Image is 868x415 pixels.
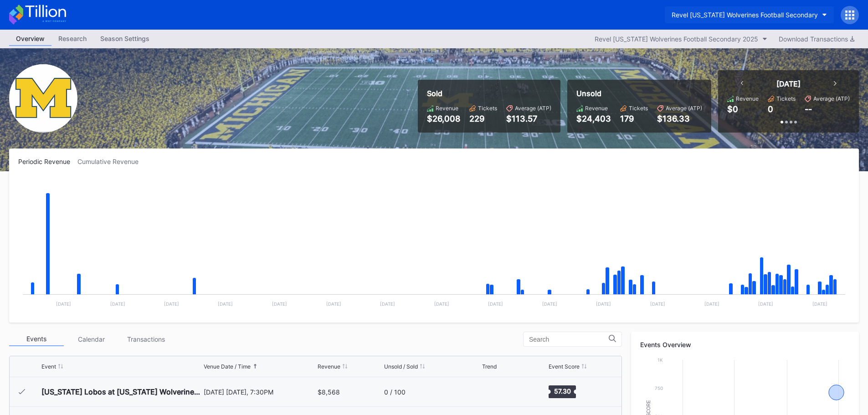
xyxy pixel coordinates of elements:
div: 229 [469,114,497,123]
div: $24,403 [576,114,611,123]
div: [DATE] [776,79,801,88]
text: [DATE] [434,301,449,307]
div: Venue Date / Time [204,363,251,370]
div: Unsold / Sold [384,363,418,370]
a: Season Settings [93,32,156,46]
div: Tickets [478,105,497,112]
div: 0 / 100 [384,388,406,396]
div: Revenue [736,95,759,102]
div: Average (ATP) [666,105,702,112]
div: Tickets [629,105,648,112]
div: Revenue [436,105,458,112]
div: Event Score [549,363,580,370]
text: [DATE] [542,301,557,307]
input: Search [529,336,609,343]
text: [DATE] [704,301,719,307]
button: Revel [US_STATE] Wolverines Football Secondary 2025 [590,33,772,45]
button: Revel [US_STATE] Wolverines Football Secondary [665,6,834,23]
img: Michigan_Wolverines_Football_Secondary.png [9,64,77,133]
text: [DATE] [56,301,71,307]
text: [DATE] [758,301,773,307]
text: [DATE] [110,301,125,307]
text: [DATE] [164,301,179,307]
div: Cumulative Revenue [77,158,146,165]
div: 179 [620,114,648,123]
div: Average (ATP) [813,95,850,102]
text: 57.30 [554,387,570,395]
text: [DATE] [218,301,233,307]
text: [DATE] [650,301,665,307]
div: $136.33 [657,114,702,123]
div: Tickets [776,95,796,102]
div: Event [41,363,56,370]
div: $0 [727,104,738,114]
div: $8,568 [318,388,340,396]
text: [DATE] [380,301,395,307]
a: Research [51,32,93,46]
div: Sold [427,89,551,98]
div: Research [51,32,93,45]
div: Season Settings [93,32,156,45]
a: Overview [9,32,51,46]
div: Revenue [585,105,608,112]
text: [DATE] [488,301,503,307]
svg: Chart title [18,177,850,313]
div: 0 [768,104,773,114]
div: $113.57 [506,114,551,123]
text: [DATE] [812,301,827,307]
div: Transactions [118,332,173,346]
div: -- [805,104,812,114]
div: Revel [US_STATE] Wolverines Football Secondary 2025 [595,35,758,43]
div: [DATE] [DATE], 7:30PM [204,388,316,396]
div: [US_STATE] Lobos at [US_STATE] Wolverines Football [41,387,201,396]
svg: Chart title [482,380,509,403]
div: Revel [US_STATE] Wolverines Football Secondary [672,11,818,19]
div: Events [9,332,64,346]
div: Periodic Revenue [18,158,77,165]
text: [DATE] [596,301,611,307]
div: $26,008 [427,114,460,123]
div: Trend [482,363,497,370]
button: Download Transactions [774,33,859,45]
text: [DATE] [326,301,341,307]
div: Average (ATP) [515,105,551,112]
div: Events Overview [640,341,850,348]
text: 1k [657,357,663,363]
div: Revenue [318,363,340,370]
div: Download Transactions [779,35,854,43]
text: 750 [655,385,663,391]
text: [DATE] [272,301,287,307]
div: Calendar [64,332,118,346]
div: Unsold [576,89,702,98]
